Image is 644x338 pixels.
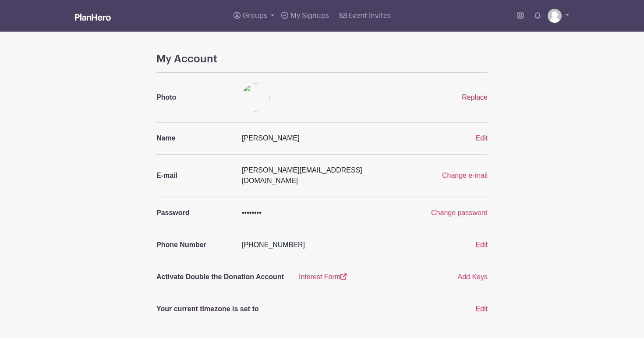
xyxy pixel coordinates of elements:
[475,305,488,313] a: Edit
[242,209,262,216] span: ••••••••
[242,83,270,111] img: JonesRealty-TheMcCartneys-0005.jpg
[156,170,231,181] p: E-mail
[442,172,488,179] a: Change e-mail
[431,209,488,216] a: Change password
[156,133,231,144] p: Name
[290,12,329,19] span: My Signups
[475,134,488,142] a: Edit
[243,12,267,19] span: Groups
[156,272,288,282] p: Activate Double the Donation Account
[475,241,488,248] a: Edit
[299,273,347,280] a: Interest Form
[156,240,231,250] p: Phone Number
[237,165,407,186] div: [PERSON_NAME][EMAIL_ADDRESS][DOMAIN_NAME]
[156,53,488,65] h4: My Account
[348,12,391,19] span: Event Invites
[156,304,431,314] p: Your current timezone is set to
[548,9,562,23] img: default-ce2991bfa6775e67f084385cd625a349d9dcbb7a52a09fb2fda1e96e2d18dcdb.png
[151,272,294,282] a: Activate Double the Donation Account
[156,208,231,218] p: Password
[462,93,488,101] a: Replace
[237,240,436,250] div: [PHONE_NUMBER]
[458,273,488,280] a: Add Keys
[156,92,231,103] p: Photo
[237,133,436,144] div: [PERSON_NAME]
[75,14,111,21] img: logo_white-6c42ec7e38ccf1d336a20a19083b03d10ae64f83f12c07503d8b9e83406b4c7d.svg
